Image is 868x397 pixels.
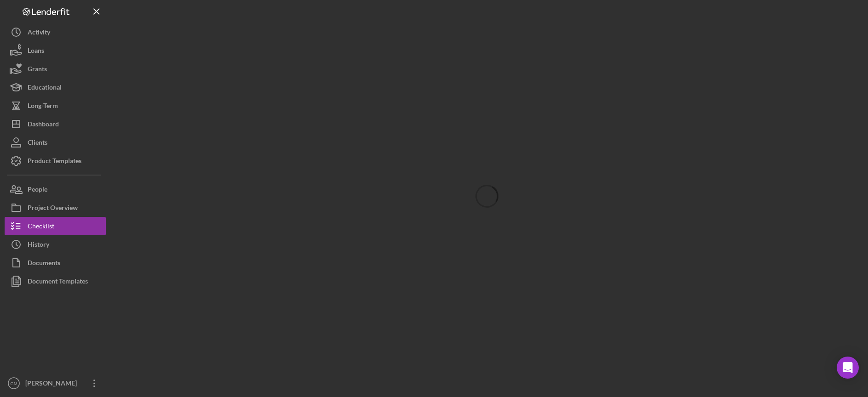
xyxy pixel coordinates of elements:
button: Long-Term [5,96,106,115]
div: Long-Term [28,96,58,117]
text: GM [10,381,17,386]
button: History [5,235,106,254]
div: Clients [28,133,47,154]
div: Grants [28,60,47,80]
button: Dashboard [5,115,106,133]
button: Checklist [5,217,106,235]
div: Dashboard [28,115,59,136]
button: Clients [5,133,106,152]
button: Activity [5,23,106,41]
div: Product Templates [28,152,81,172]
div: People [28,180,47,201]
div: Activity [28,23,50,44]
div: Checklist [28,217,54,238]
div: Documents [28,254,60,274]
button: Documents [5,254,106,272]
button: People [5,180,106,198]
button: Loans [5,41,106,60]
div: History [28,235,49,256]
div: Loans [28,41,44,62]
div: [PERSON_NAME] [23,374,83,395]
button: GM[PERSON_NAME] [5,374,106,392]
button: Product Templates [5,152,106,170]
button: Document Templates [5,272,106,290]
div: Document Templates [28,272,88,293]
button: Project Overview [5,198,106,217]
button: Educational [5,78,106,96]
div: Educational [28,78,62,99]
div: Project Overview [28,198,78,219]
button: Grants [5,60,106,78]
div: Open Intercom Messenger [837,357,859,379]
